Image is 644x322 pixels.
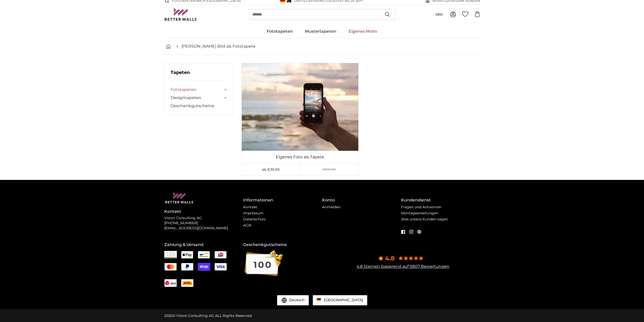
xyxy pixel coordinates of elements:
a: Ansehen [300,163,359,176]
img: DPD [164,281,177,285]
a: Fototapeten [171,87,223,93]
a: Eigenes Motiv [342,25,383,38]
nav: breadcrumbs [164,38,480,55]
summary: Fototapeten [171,87,227,93]
a: Geschenkgutscheine [171,103,227,109]
div: © Vision Consulting AG ALL Rights Reserved. [164,313,252,318]
a: Eigenes Foto als Tapete [243,154,357,160]
span: Deutsch [289,298,305,303]
img: DHL [181,281,193,285]
h4: Zahlung & Versand [164,242,243,248]
a: Was unsere Kunden sagen [401,217,448,221]
a: Fototapeten [261,25,299,38]
h4: Informationen [243,197,322,203]
a: Mustertapeten [299,25,342,38]
p: Vision Consulting AG [PHONE_NUMBER] [EMAIL_ADDRESS][DOMAIN_NAME] [164,216,243,231]
a: Designtapeten [171,95,223,101]
span: ab €39,90 [262,167,280,172]
span: [GEOGRAPHIC_DATA] [324,298,363,302]
a: Montageanleitungen [401,211,438,215]
h4: Kontakt [164,209,243,215]
span: 2025 [164,313,173,318]
span: Ansehen [323,167,336,171]
h4: Kundendienst [401,197,480,203]
a: Anmelden [322,205,340,209]
h4: Geschenkgutscheine [243,242,322,248]
img: Rechnung [164,251,177,259]
a: Deutschland [GEOGRAPHIC_DATA] [313,295,367,305]
a: AGB [243,223,251,228]
a: 4.8 Sternen basierend auf 9807 Bewertungen [357,264,449,269]
button: Deutsch [277,295,309,305]
a: Impressum [243,211,263,215]
img: Betterwalls [164,8,197,21]
summary: Designtapeten [171,95,227,101]
a: [PERSON_NAME] Bild als Fototapete [181,43,256,49]
h3: Tapeten [171,69,227,81]
a: Fragen und Antworten [401,205,441,209]
button: (de) [431,10,447,19]
img: Deutschland [317,298,321,301]
a: Datenschutz [243,217,266,221]
a: Kontakt [243,205,257,209]
h4: Konto [322,197,401,203]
